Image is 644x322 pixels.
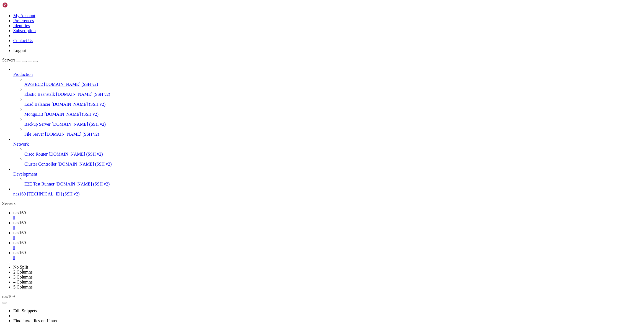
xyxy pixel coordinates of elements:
li: Development [13,167,642,187]
li: nas169 [TECHNICAL_ID] (SSH v2) [13,187,642,197]
a: No Split [13,265,28,269]
a: Edit Snippets [13,308,37,313]
a: 4 Columns [13,280,33,284]
span: nas169 [13,192,26,196]
span: nas169 [13,250,26,255]
a: 3 Columns [13,275,33,279]
span: nas169 [13,230,26,235]
span: [DOMAIN_NAME] (SSH v2) [56,92,110,97]
span: nas169 [13,220,26,225]
a: Network [13,142,642,147]
li: Backup Server [DOMAIN_NAME] (SSH v2) [24,117,642,127]
a: nas169 [13,250,642,260]
a:  [13,235,642,240]
img: Shellngn [2,2,34,8]
span: [DOMAIN_NAME] (SSH v2) [44,112,99,117]
a: nas169 [13,230,642,240]
a: Identities [13,23,30,28]
a: Elastic Beanstalk [DOMAIN_NAME] (SSH v2) [24,92,642,97]
span: [DOMAIN_NAME] (SSH v2) [56,182,110,186]
span: [TECHNICAL_ID] (SSH v2) [27,192,79,196]
div: (0, 1) [2,7,4,12]
x-row: Connecting [TECHNICAL_ID]... [2,2,572,7]
span: [DOMAIN_NAME] (SSH v2) [58,162,112,166]
li: Network [13,137,642,167]
a:  [13,245,642,250]
a: nas169 [13,220,642,230]
li: Cisco Router [DOMAIN_NAME] (SSH v2) [24,147,642,157]
a: File Server [DOMAIN_NAME] (SSH v2) [24,132,642,137]
a: Cisco Router [DOMAIN_NAME] (SSH v2) [24,152,642,157]
a: Production [13,72,642,77]
a: 5 Columns [13,285,33,289]
a: Contact Us [13,38,33,43]
a: AWS EC2 [DOMAIN_NAME] (SSH v2) [24,82,642,87]
a: nas169 [TECHNICAL_ID] (SSH v2) [13,192,642,197]
a:  [13,225,642,230]
span: nas169 [2,294,15,299]
span: [DOMAIN_NAME] (SSH v2) [49,152,103,156]
div: Servers [2,201,642,206]
span: Cluster Controller [24,162,56,166]
li: MongoDB [DOMAIN_NAME] (SSH v2) [24,107,642,117]
x-row: Connection timed out [2,2,572,7]
li: AWS EC2 [DOMAIN_NAME] (SSH v2) [24,77,642,87]
span: [DOMAIN_NAME] (SSH v2) [51,102,106,107]
li: File Server [DOMAIN_NAME] (SSH v2) [24,127,642,137]
span: nas169 [13,210,26,215]
span: [DOMAIN_NAME] (SSH v2) [44,82,98,87]
span: Cisco Router [24,152,48,156]
a: My Account [13,13,35,18]
a: nas169 [13,210,642,220]
span: [DOMAIN_NAME] (SSH v2) [45,132,99,136]
a: Cluster Controller [DOMAIN_NAME] (SSH v2) [24,162,642,167]
span: MongoDB [24,112,43,117]
span: E2E Test Runner [24,182,55,186]
span: Network [13,142,29,146]
a: Logout [13,48,26,53]
li: E2E Test Runner [DOMAIN_NAME] (SSH v2) [24,177,642,187]
span: AWS EC2 [24,82,43,87]
a: Subscription [13,28,36,33]
span: Backup Server [24,122,51,127]
a: Servers [2,58,38,62]
a: Development [13,172,642,177]
a: E2E Test Runner [DOMAIN_NAME] (SSH v2) [24,182,642,187]
a: Load Balancer [DOMAIN_NAME] (SSH v2) [24,102,642,107]
span: Elastic Beanstalk [24,92,55,97]
a:  [13,215,642,220]
li: Production [13,67,642,137]
span: Production [13,72,33,77]
li: Elastic Beanstalk [DOMAIN_NAME] (SSH v2) [24,87,642,97]
a: MongoDB [DOMAIN_NAME] (SSH v2) [24,112,642,117]
span: [DOMAIN_NAME] (SSH v2) [52,122,106,127]
a: Preferences [13,18,34,23]
span: File Server [24,132,44,136]
a: Backup Server [DOMAIN_NAME] (SSH v2) [24,122,642,127]
span: Load Balancer [24,102,50,107]
a:  [13,255,642,260]
a: nas169 [13,240,642,250]
li: Cluster Controller [DOMAIN_NAME] (SSH v2) [24,157,642,167]
span: Development [13,172,37,176]
li: Load Balancer [DOMAIN_NAME] (SSH v2) [24,97,642,107]
span: Servers [2,58,15,62]
a: 2 Columns [13,270,33,274]
span: nas169 [13,240,26,245]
